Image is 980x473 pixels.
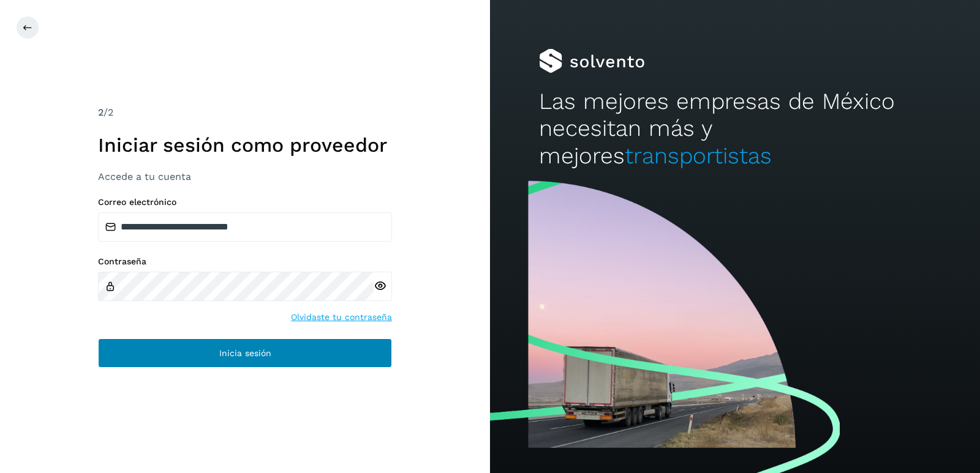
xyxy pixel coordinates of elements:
a: Olvidaste tu contraseña [291,311,392,324]
h2: Las mejores empresas de México necesitan más y mejores [539,88,931,169]
h1: Iniciar sesión como proveedor [98,133,392,157]
label: Contraseña [98,256,392,267]
h3: Accede a tu cuenta [98,171,392,182]
span: Inicia sesión [219,349,271,357]
div: /2 [98,105,392,120]
span: 2 [98,106,104,118]
button: Inicia sesión [98,338,392,368]
label: Correo electrónico [98,197,392,207]
span: transportistas [625,143,772,169]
